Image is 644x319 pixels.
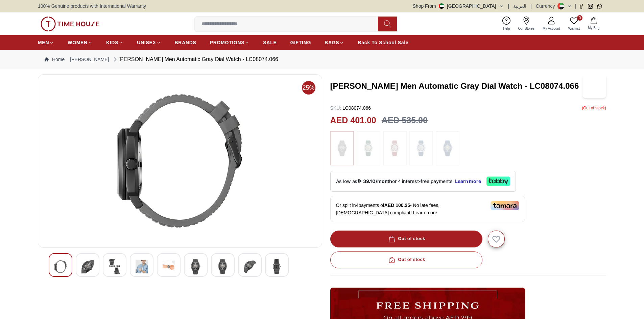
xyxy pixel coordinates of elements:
[358,39,408,46] span: Back To School Sale
[41,17,99,31] img: ...
[325,36,344,49] a: BAGS
[263,39,277,46] span: SALE
[588,4,593,9] a: Instagram
[263,36,277,49] a: SALE
[566,26,582,31] span: Wishlist
[106,39,118,46] span: KIDS
[330,81,583,91] h3: [PERSON_NAME] Men Automatic Gray Dial Watch - LC08074.066
[585,25,602,30] span: My Bag
[439,134,456,162] img: ...
[112,55,278,63] div: [PERSON_NAME] Men Automatic Gray Dial Watch - LC08074.066
[536,3,558,9] div: Currency
[137,39,156,46] span: UNISEX
[540,26,563,31] span: My Account
[38,50,606,69] nav: Breadcrumb
[44,80,316,242] img: LEE COOPER Men Automatic Gray Dial Watch - LC08074.066
[330,196,525,222] div: Or split in 4 payments of - No late fees, [DEMOGRAPHIC_DATA] compliant!
[577,15,582,21] span: 0
[584,16,603,32] button: My Bag
[136,259,148,274] img: LEE COOPER Men Automatic Gray Dial Watch - LC08074.066
[582,105,606,111] p: ( Out of stock )
[81,259,94,274] img: LEE COOPER Men Automatic Gray Dial Watch - LC08074.066
[190,259,202,274] img: LEE COOPER Men Automatic Gray Dial Watch - LC08074.066
[54,259,67,274] img: LEE COOPER Men Automatic Gray Dial Watch - LC08074.066
[508,3,509,9] span: |
[582,74,606,98] img: LEE COOPER Men Automatic Gray Dial Watch - LC08074.066
[514,15,539,32] a: Our Stores
[175,39,196,46] span: BRANDS
[499,15,514,32] a: Help
[413,3,504,9] button: Shop From[GEOGRAPHIC_DATA]
[38,39,49,46] span: MEN
[579,4,584,9] a: Facebook
[68,39,88,46] span: WOMEN
[491,201,519,210] img: Tamara
[439,3,444,9] img: United Arab Emirates
[137,36,161,49] a: UNISEX
[384,203,410,208] span: AED 100.25
[382,114,428,127] h3: AED 535.00
[360,134,377,162] img: ...
[325,39,339,46] span: BAGS
[70,56,109,63] a: [PERSON_NAME]
[302,81,315,95] span: 25%
[564,15,584,32] a: 0Wishlist
[210,39,245,46] span: PROMOTIONS
[210,36,250,49] a: PROMOTIONS
[330,105,341,111] span: SKU :
[217,259,229,274] img: LEE COOPER Men Automatic Gray Dial Watch - LC08074.066
[334,134,351,162] img: ...
[163,259,175,274] img: LEE COOPER Men Automatic Gray Dial Watch - LC08074.066
[358,36,408,49] a: Back To School Sale
[175,36,196,49] a: BRANDS
[530,3,532,9] span: |
[386,134,403,162] img: ...
[290,39,311,46] span: GIFTING
[68,36,93,49] a: WOMEN
[330,114,376,127] h2: AED 401.00
[109,259,121,274] img: LEE COOPER Men Automatic Gray Dial Watch - LC08074.066
[38,36,54,49] a: MEN
[513,3,526,9] button: العربية
[45,56,65,63] a: Home
[38,3,146,9] span: 100% Genuine products with International Warranty
[271,259,283,274] img: LEE COOPER Men Automatic Gray Dial Watch - LC08074.066
[516,26,537,31] span: Our Stores
[500,26,513,31] span: Help
[330,105,371,111] p: LC08074.066
[413,134,430,162] img: ...
[244,259,256,274] img: LEE COOPER Men Automatic Gray Dial Watch - LC08074.066
[413,210,437,215] span: Learn more
[597,4,602,9] a: Whatsapp
[106,36,123,49] a: KIDS
[575,3,576,9] span: |
[290,36,311,49] a: GIFTING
